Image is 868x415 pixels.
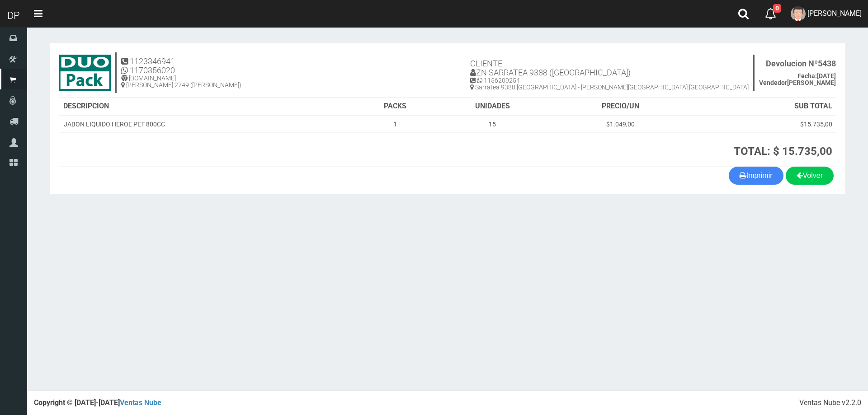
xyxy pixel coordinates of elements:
[60,116,355,133] td: JABON LIQUIDO HEROE PET 800CC
[734,145,832,158] strong: TOTAL: $ 15.735,00
[121,57,241,75] h4: 1123346941 1170356020
[435,98,549,116] th: UNIDADES
[759,79,787,86] strong: Vendedor
[807,9,862,18] span: [PERSON_NAME]
[797,72,817,79] strong: Fecha:
[791,6,806,21] img: User Image
[692,116,836,133] td: $15.735,00
[549,116,692,133] td: $1.049,00
[470,77,749,91] h5: 1156209254 Sarratea 9388 [GEOGRAPHIC_DATA] - [PERSON_NAME][GEOGRAPHIC_DATA] [GEOGRAPHIC_DATA]
[435,116,549,133] td: 15
[797,72,836,79] b: [DATE]
[766,59,818,68] strong: Devolucion Nº
[692,98,836,116] th: SUB TOTAL
[355,98,436,116] th: PACKS
[121,75,241,89] h5: [DOMAIN_NAME] [PERSON_NAME] 2749 ([PERSON_NAME])
[470,59,749,77] h4: CLIENTE ZN SARRATEA 9388 ([GEOGRAPHIC_DATA])
[120,398,161,407] a: Ventas Nube
[549,98,692,116] th: PRECIO/UN
[34,398,161,407] strong: Copyright © [DATE]-[DATE]
[773,4,781,13] span: 0
[759,79,836,86] b: [PERSON_NAME]
[799,398,861,408] div: Ventas Nube v2.2.0
[59,55,111,91] img: 15ec80cb8f772e35c0579ae6ae841c79.jpg
[355,116,436,133] td: 1
[766,59,836,68] b: 5438
[60,98,355,116] th: DESCRIPCION
[729,167,783,185] button: Imprimir
[786,167,834,185] a: Volver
